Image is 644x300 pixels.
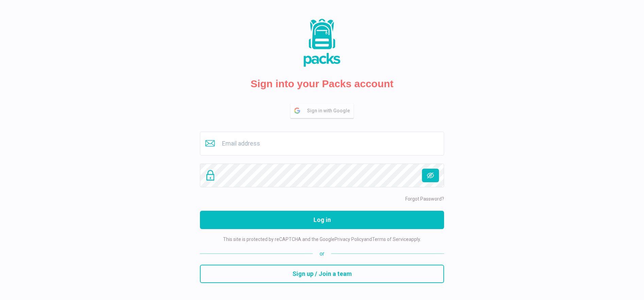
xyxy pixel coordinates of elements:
h2: Sign into your Packs account [251,78,393,90]
button: Sign in with Google [290,104,354,118]
a: Terms of Service [372,237,409,242]
a: Privacy Policy [335,237,364,242]
button: Log in [200,211,444,229]
img: Packs Logo [288,17,356,68]
button: Sign up / Join a team [200,265,444,283]
span: or [313,250,331,258]
span: Sign in with Google [307,104,353,118]
a: Forgot Password? [405,196,444,202]
input: Email address [200,132,444,155]
p: This site is protected by reCAPTCHA and the Google and apply. [223,236,421,243]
